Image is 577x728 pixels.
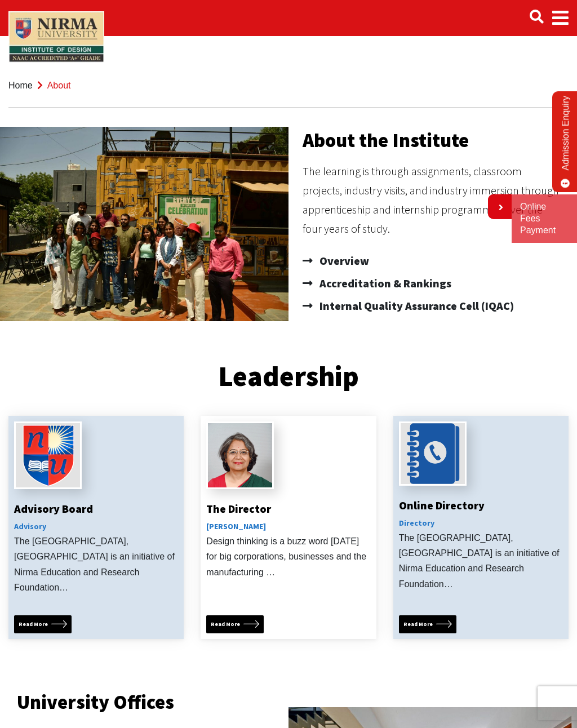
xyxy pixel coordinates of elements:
[317,250,369,272] span: Overview
[8,64,569,108] nav: breadcrumb
[401,423,465,484] img: Online-Directory-1
[317,272,451,295] span: Accreditation & Rankings
[399,530,563,592] p: The [GEOGRAPHIC_DATA], [GEOGRAPHIC_DATA] is an initiative of Nirma Education and Research Foundat...
[14,615,72,633] a: Read More
[6,362,571,390] h2: Leadership
[208,423,272,495] img: SANGITA-SHROFF_1991
[16,423,80,487] img: New-Project
[206,501,271,516] a: The Director
[206,534,370,580] p: Design thinking is a buzz word [DATE] for big corporations, businesses and the manufacturing …
[206,615,264,633] a: Read More
[399,615,456,633] a: Read More
[8,81,33,90] a: Home
[211,620,240,629] span: Read More
[8,11,104,63] img: main_logo
[17,693,274,712] h2: University Offices
[19,620,48,629] span: Read More
[317,295,514,317] span: Internal Quality Assurance Cell (IQAC)
[47,81,71,90] span: About
[14,534,178,595] p: The [GEOGRAPHIC_DATA], [GEOGRAPHIC_DATA] is an initiative of Nirma Education and Research Foundat...
[303,250,560,272] a: Overview
[14,520,178,534] p: Advisory
[14,501,93,516] a: Advisory Board
[303,162,560,238] div: The learning is through assignments, classroom projects, industry visits, and industry immersion ...
[399,498,485,512] a: Online Directory
[303,272,560,295] a: Accreditation & Rankings
[303,295,560,317] a: Internal Quality Assurance Cell (IQAC)
[520,201,569,236] a: Online Fees Payment
[303,131,560,150] h2: About the Institute
[403,620,433,629] span: Read More
[206,520,370,534] p: [PERSON_NAME]
[399,517,563,530] p: Directory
